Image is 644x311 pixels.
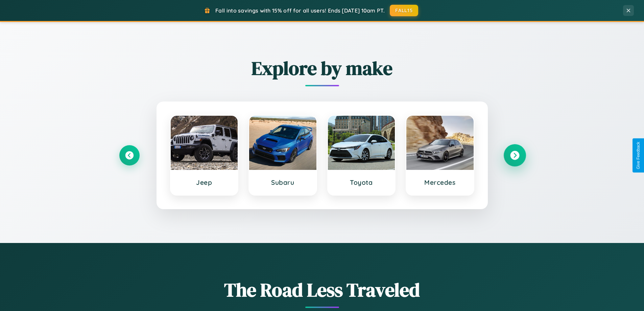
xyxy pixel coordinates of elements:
[119,55,525,81] h2: Explore by make
[636,142,641,169] div: Give Feedback
[177,178,231,186] h3: Jeep
[215,7,385,14] span: Fall into savings with 15% off for all users! Ends [DATE] 10am PT.
[413,178,467,186] h3: Mercedes
[390,5,418,16] button: FALL15
[335,178,388,186] h3: Toyota
[119,277,525,303] h1: The Road Less Traveled
[256,178,310,186] h3: Subaru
